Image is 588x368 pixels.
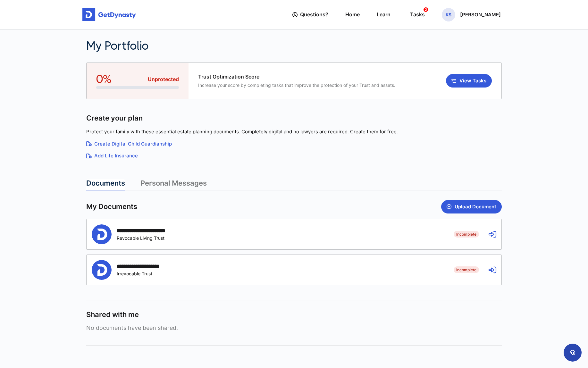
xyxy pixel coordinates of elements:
[454,266,479,273] span: Incomplete
[441,200,502,213] button: Upload Document
[424,7,428,12] span: 2
[82,8,136,21] img: Get started for free with Dynasty Trust Company
[377,5,391,24] a: Learn
[86,113,143,123] span: Create your plan
[86,152,502,160] a: Add Life Insurance
[442,8,501,21] button: KS[PERSON_NAME]
[86,140,502,148] a: Create Digital Child Guardianship
[442,8,455,21] span: KS
[117,271,172,276] div: Irrevocable Trust
[92,260,112,280] img: Person
[140,179,207,190] a: Personal Messages
[410,9,425,21] div: Tasks
[92,224,112,244] img: Person
[345,5,360,24] a: Home
[86,39,394,53] h2: My Portfolio
[86,128,502,136] p: Protect your family with these essential estate planning documents. Completely digital and no law...
[198,82,395,88] span: Increase your score by completing tasks that improve the protection of your Trust and assets.
[460,12,501,17] p: [PERSON_NAME]
[300,9,328,21] span: Questions?
[117,235,181,241] div: Revocable Living Trust
[292,5,328,24] a: Questions?
[86,310,139,319] span: Shared with me
[86,202,137,211] span: My Documents
[454,231,479,237] span: Incomplete
[96,72,112,86] span: 0%
[86,324,502,331] span: No documents have been shared.
[148,76,179,83] span: Unprotected
[86,179,125,190] a: Documents
[407,5,425,24] a: Tasks2
[446,74,492,88] button: View Tasks
[198,74,395,80] span: Trust Optimization Score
